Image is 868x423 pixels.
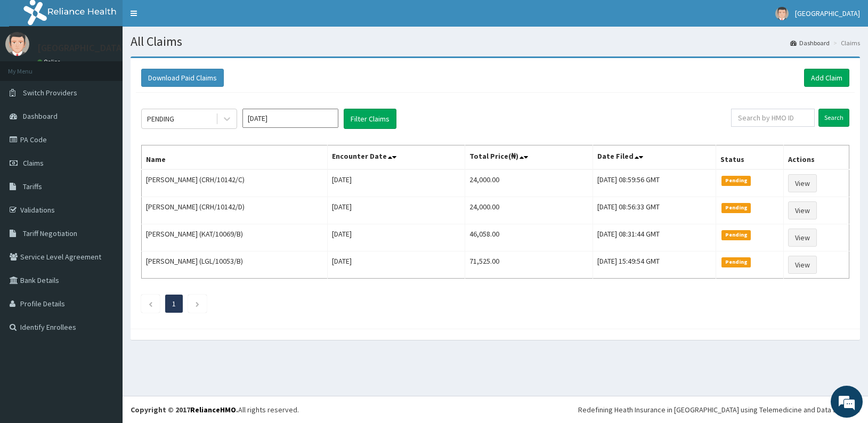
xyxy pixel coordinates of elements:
img: User Image [775,7,789,20]
td: [DATE] [327,251,465,279]
input: Select Month and Year [242,109,338,128]
span: Switch Providers [23,88,77,97]
a: View [788,229,817,247]
span: Pending [721,176,751,185]
img: User Image [5,32,29,56]
td: [DATE] [327,197,465,224]
td: [DATE] 08:59:56 GMT [593,169,716,197]
th: Date Filed [593,145,716,170]
th: Actions [784,145,849,170]
button: Download Paid Claims [141,69,224,87]
th: Name [142,145,328,170]
span: Pending [721,230,751,240]
li: Claims [831,38,860,47]
th: Encounter Date [327,145,465,170]
strong: Copyright © 2017 . [131,405,238,414]
td: [DATE] 15:49:54 GMT [593,251,716,279]
a: Dashboard [790,38,830,47]
td: 71,525.00 [465,251,593,279]
input: Search [818,109,849,127]
span: Pending [721,257,751,267]
span: Tariffs [23,182,42,191]
td: [PERSON_NAME] (CRH/10142/D) [142,197,328,224]
td: 24,000.00 [465,197,593,224]
a: RelianceHMO [190,405,236,414]
td: 46,058.00 [465,224,593,251]
p: [GEOGRAPHIC_DATA] [37,43,125,53]
a: View [788,174,817,192]
td: [DATE] 08:56:33 GMT [593,197,716,224]
span: Pending [721,203,751,213]
h1: All Claims [131,35,860,48]
td: [DATE] [327,224,465,251]
td: [PERSON_NAME] (CRH/10142/C) [142,169,328,197]
footer: All rights reserved. [123,396,868,423]
th: Total Price(₦) [465,145,593,170]
span: Tariff Negotiation [23,229,77,238]
td: [PERSON_NAME] (KAT/10069/B) [142,224,328,251]
a: Online [37,58,63,66]
td: [PERSON_NAME] (LGL/10053/B) [142,251,328,279]
a: Add Claim [804,69,849,87]
span: [GEOGRAPHIC_DATA] [795,9,860,18]
a: View [788,256,817,274]
button: Filter Claims [344,109,396,129]
th: Status [716,145,784,170]
td: [DATE] [327,169,465,197]
a: Page 1 is your current page [172,299,176,308]
span: Dashboard [23,111,58,121]
a: View [788,201,817,219]
span: Claims [23,158,44,168]
a: Next page [195,299,200,308]
div: PENDING [147,113,174,124]
a: Previous page [148,299,153,308]
td: 24,000.00 [465,169,593,197]
div: Redefining Heath Insurance in [GEOGRAPHIC_DATA] using Telemedicine and Data Science! [578,404,860,415]
td: [DATE] 08:31:44 GMT [593,224,716,251]
input: Search by HMO ID [731,109,815,127]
